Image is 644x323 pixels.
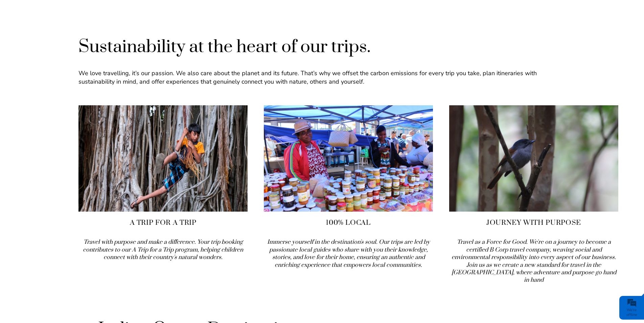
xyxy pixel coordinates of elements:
h2: Sustainability at the heart of our trips. [78,36,566,58]
h4: 100% Local [264,218,433,228]
input: Enter your email address [9,83,123,98]
i: Travel with purpose and make a difference. Your trip booking contributes to our A Trip for a Trip... [83,238,243,261]
p: We love travelling, it’s our passion. We also care about the planet and its future. That’s why we... [78,69,566,86]
textarea: Type your message and click 'Submit' [9,103,123,203]
div: Minimize live chat window [111,3,127,20]
div: Navigation go back [7,35,18,45]
h4: Journey with Purpose [449,218,618,228]
i: Travel as a Force for Good. We're on a journey to become a certified B Corp travel company, weavi... [452,238,616,284]
div: We're offline [621,308,642,317]
em: Submit [99,209,123,218]
i: Immerse yourself in the destination's soul. Our trips are led by passionate local guides who shar... [267,238,430,268]
h4: A Trip for A Trip [78,218,248,228]
div: Leave a message [45,36,124,44]
input: Enter your last name [9,63,123,78]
